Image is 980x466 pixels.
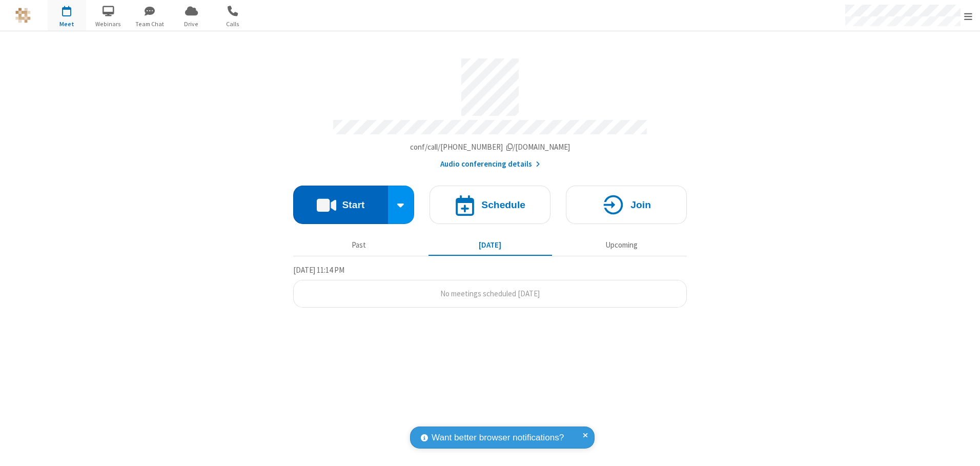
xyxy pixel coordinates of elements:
span: [DATE] 11:14 PM [293,265,344,275]
span: Meet [48,19,86,29]
span: No meetings scheduled [DATE] [440,289,540,298]
section: Today's Meetings [293,264,687,308]
img: QA Selenium DO NOT DELETE OR CHANGE [15,8,31,23]
span: Calls [214,19,252,29]
button: [DATE] [428,235,552,255]
button: Upcoming [560,235,683,255]
button: Start [293,186,388,224]
h4: Start [342,200,364,210]
section: Account details [293,51,687,170]
button: Past [297,235,421,255]
button: Copy my meeting room linkCopy my meeting room link [410,141,570,153]
span: Webinars [89,19,128,29]
span: Want better browser notifications? [432,431,564,444]
span: Drive [172,19,211,29]
button: Join [566,186,687,224]
span: Team Chat [131,19,169,29]
button: Audio conferencing details [440,158,540,170]
h4: Join [630,200,651,210]
h4: Schedule [481,200,525,210]
div: Start conference options [388,186,415,224]
button: Schedule [430,186,550,224]
span: Copy my meeting room link [410,142,570,152]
